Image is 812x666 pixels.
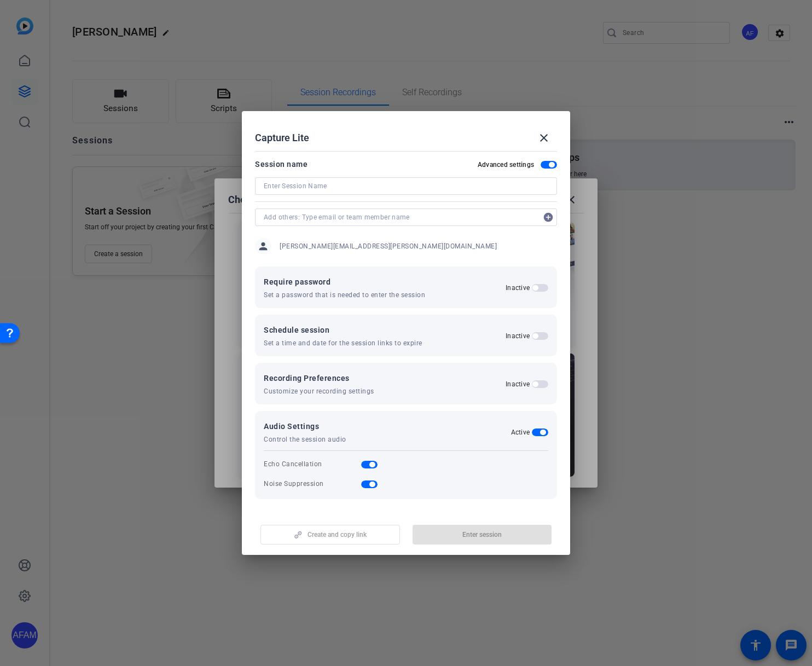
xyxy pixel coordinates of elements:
span: Control the session audio [264,435,346,444]
span: Require password [264,275,425,288]
span: Set a password that is needed to enter the session [264,291,425,299]
h2: Inactive [506,380,530,389]
div: Noise Suppression [264,479,324,488]
h2: Inactive [506,283,530,292]
mat-icon: person [255,238,271,254]
input: Enter Session Name [264,179,548,193]
h2: Active [511,428,530,437]
h2: Advanced settings [478,160,534,169]
span: Set a time and date for the session links to expire [264,339,422,348]
span: Audio Settings [264,420,346,433]
input: Add others: Type email or team member name [264,211,537,224]
span: Recording Preferences [264,372,374,385]
mat-icon: close [537,131,550,144]
span: [PERSON_NAME][EMAIL_ADDRESS][PERSON_NAME][DOMAIN_NAME] [280,242,497,251]
span: Customize your recording settings [264,387,374,396]
h2: Inactive [506,332,530,340]
div: Session name [255,158,308,171]
mat-icon: add_circle [540,209,557,226]
span: Schedule session [264,323,422,337]
button: Add [540,209,557,226]
div: Capture Lite [255,125,557,151]
div: Echo Cancellation [264,460,322,468]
